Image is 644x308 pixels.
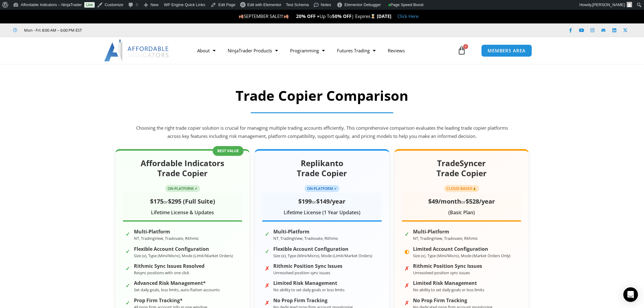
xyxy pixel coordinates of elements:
small: NT, TradingView, Tradovate, Rithmic [413,236,478,241]
strong: Limited Risk Management [413,280,484,286]
small: Size (x), Type (Mini/Micro), Mode (Limit/Market Orders) [134,253,233,258]
span: Edit with Elementor [247,2,282,7]
span: ✓ [125,281,131,286]
h2: Trade Copier Comparison [135,87,509,105]
span: 0 [463,44,468,49]
a: Reviews [382,44,411,58]
strong: Rithmic Sync Issues Resolved [134,263,205,269]
span: $528/year [466,197,495,205]
h2: Replikanto Trade Copier [262,158,381,179]
img: ⚠ [473,187,476,191]
strong: Limited Risk Management [273,280,345,286]
span: [PERSON_NAME] [592,2,625,7]
span: MEMBERS AREA [488,48,526,53]
span: $175 [150,197,163,205]
span: ✗ [265,281,270,286]
span: SEPTEMBER SALE!!! Up To | Expires [239,13,376,19]
span: ✓ [265,229,270,235]
strong: Flexible Account Configuration [134,246,233,252]
small: Set daily goals, loss limits, auto-flatten accounts [134,287,220,292]
small: Resync positions with one click [134,270,189,275]
small: No ability to set daily goals or loss limits [413,287,484,292]
span: ✗ [265,298,270,303]
strong: Advanced Risk Management* [134,280,220,286]
span: ✓ [125,229,131,235]
span: ✓ [404,229,410,235]
img: 🍂 [284,14,289,19]
div: Lifetime License & Updates [123,208,242,217]
span: $295 (Full Suite) [168,197,215,205]
a: Live [84,2,95,8]
div: or [402,196,521,207]
small: NT, TradingView, Tradovate, Rithmic [273,236,338,241]
h2: TradeSyncer Trade Copier [402,158,521,179]
div: (Basic Plan) [402,208,521,217]
img: ⌛ [371,14,375,19]
a: NinjaTrader Products [222,44,284,58]
small: NT, TradingView, Tradovate, Rithmic [134,236,199,241]
span: ✓ [125,264,131,269]
strong: No Prop Firm Tracking [413,298,492,303]
span: Mon - Fri: 8:00 AM – 6:00 PM EST [23,26,82,34]
span: $149/year [316,197,345,205]
strong: 20% OFF + [296,13,320,19]
span: CLOUD-BASED [444,185,479,192]
span: $199 [298,197,312,205]
span: ✓ [125,247,131,252]
strong: Limited Account Configuration [413,246,510,252]
a: Click Here [397,13,418,19]
span: ◐ [404,247,410,252]
strong: Multi-Platform [273,229,338,235]
span: ON-PLATFORM ✓ [165,185,200,192]
strong: Prop Firm Tracking* [134,298,207,303]
strong: Multi-Platform [134,229,199,235]
strong: Multi-Platform [413,229,478,235]
iframe: Customer reviews powered by Trustpilot [90,27,182,33]
span: ✗ [404,264,410,269]
strong: 50% OFF [332,13,352,19]
div: Lifetime License (1 Year Updates) [262,208,381,217]
span: ✗ [404,281,410,286]
a: 0 [448,42,475,59]
strong: Rithmic Position Sync Issues [273,263,342,269]
small: Unresolved position sync issues [413,270,470,275]
span: ✓ [265,247,270,252]
small: No ability to set daily goals or loss limits [273,287,345,292]
small: Size (x), Type (Mini/Micro), Mode (Limit/Market Orders) [273,253,372,258]
img: LogoAI | Affordable Indicators – NinjaTrader [104,40,170,61]
img: 🍂 [239,14,243,19]
p: Choosing the right trade copier solution is crucial for managing multiple trading accounts effici... [135,124,509,141]
span: ✓ [125,298,131,303]
span: ✗ [404,298,410,303]
span: ON-PLATFORM ✓ [305,185,339,192]
span: $49/month [428,197,461,205]
div: or [262,196,381,207]
small: Size (x), Type (Mini/Micro), Mode (Market Orders Only) [413,253,510,258]
div: Open Intercom Messenger [623,287,638,302]
strong: Rithmic Position Sync Issues [413,263,482,269]
span: ✗ [265,264,270,269]
strong: Flexible Account Configuration [273,246,372,252]
strong: [DATE] [377,13,391,19]
a: About [191,44,222,58]
div: or [123,196,242,207]
nav: Menu [191,44,456,58]
a: Futures Trading [331,44,382,58]
h2: Affordable Indicators Trade Copier [123,158,242,179]
a: MEMBERS AREA [481,44,532,57]
small: Unresolved position sync issues [273,270,330,275]
strong: No Prop Firm Tracking [273,298,353,303]
a: Programming [284,44,331,58]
